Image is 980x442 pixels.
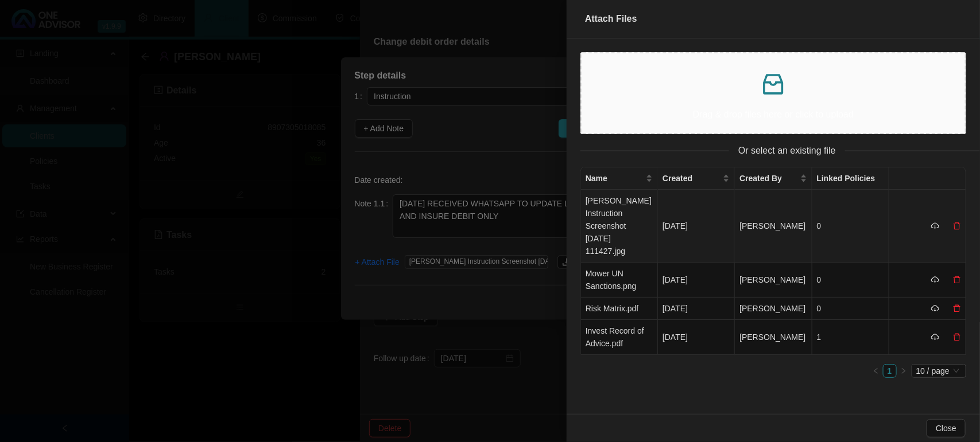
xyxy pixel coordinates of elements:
span: [PERSON_NAME] [739,221,805,230]
td: Mower UN Sanctions.png [581,263,658,298]
span: Close [936,422,956,435]
span: [PERSON_NAME] [739,304,805,313]
a: 1 [884,365,896,377]
td: [DATE] [658,298,735,320]
span: right [900,367,907,374]
span: Attach Files [585,14,637,24]
td: Risk Matrix.pdf [581,298,658,320]
th: Created By [735,167,812,190]
span: delete [953,333,961,341]
th: Linked Policies [812,167,889,190]
span: cloud-download [931,222,939,230]
td: [DATE] [658,190,735,263]
span: delete [953,276,961,284]
td: 1 [812,320,889,355]
span: Or select an existing file [729,143,845,158]
td: 0 [812,190,889,263]
td: [PERSON_NAME] Instruction Screenshot [DATE] 111427.jpg [581,190,658,263]
td: Invest Record of Advice.pdf [581,320,658,355]
th: Created [658,167,735,190]
span: Created [663,172,721,185]
td: [DATE] [658,263,735,298]
li: Next Page [897,364,911,378]
span: inbox [760,71,787,98]
button: Close [927,419,966,437]
p: Drag & drop files here or click to upload [591,107,956,122]
li: Previous Page [869,364,883,378]
td: 0 [812,298,889,320]
td: 0 [812,263,889,298]
button: left [869,364,883,378]
span: delete [953,222,961,230]
span: inboxDrag & drop files here or click to upload [582,53,965,133]
span: 10 / page [916,365,962,377]
span: Created By [739,172,797,185]
span: cloud-download [931,333,939,341]
span: [PERSON_NAME] [739,275,805,284]
button: right [897,364,911,378]
span: [PERSON_NAME] [739,333,805,342]
span: Name [586,172,644,185]
span: delete [953,304,961,312]
span: cloud-download [931,304,939,312]
div: Page Size [912,364,966,378]
th: Name [581,167,658,190]
span: cloud-download [931,276,939,284]
td: [DATE] [658,320,735,355]
li: 1 [883,364,897,378]
span: left [873,367,880,374]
